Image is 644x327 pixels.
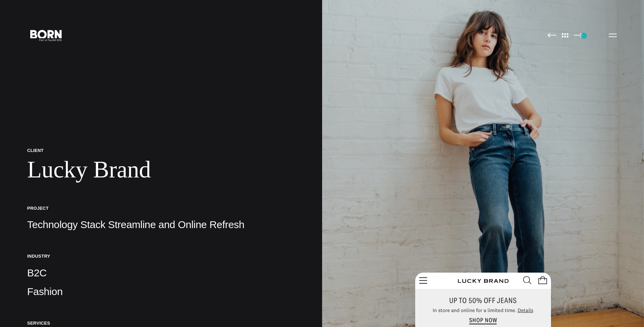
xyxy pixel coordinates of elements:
[547,33,556,38] img: Previous Page
[574,33,583,38] img: Next Page
[27,205,295,211] h5: Project
[27,148,295,153] p: Client
[558,33,572,38] img: All Pages
[27,156,295,184] h1: Lucky Brand
[605,28,621,42] button: Open
[27,320,295,326] h5: Services
[27,266,295,280] p: B2C
[27,253,295,259] h5: Industry
[27,218,295,231] p: Technology Stack Streamline and Online Refresh
[27,285,295,298] p: Fashion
